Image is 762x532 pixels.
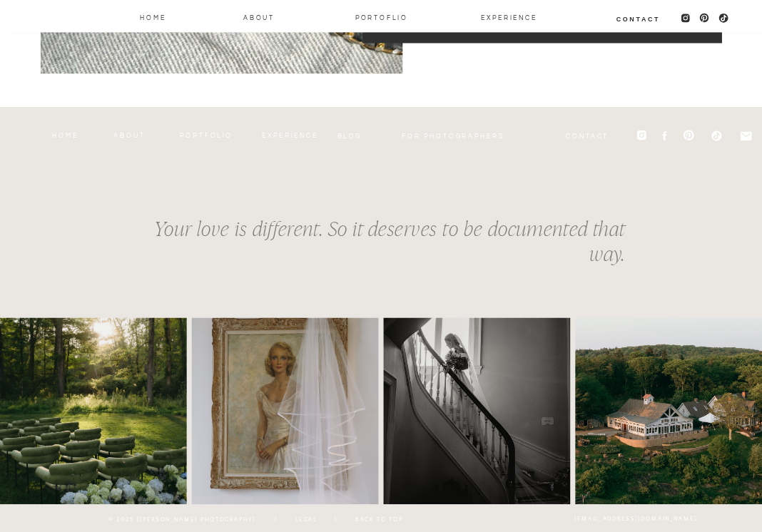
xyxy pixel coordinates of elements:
a: EXPERIENCE [481,12,527,22]
a: FOR photographers [390,130,515,140]
a: Home [51,129,79,139]
a: Contact [615,14,661,24]
a: Contact [564,130,610,140]
img: A few captures from Rosecliff this past weekend. Documenting at the spot that Great Gatsby was fi... [192,317,379,504]
a: PORTFOLIO [180,129,208,139]
a: [EMAIL_ADDRESS][DOMAIN_NAME] [525,513,746,522]
a: Home [139,12,167,22]
h3: | [266,513,286,526]
img: #documentaryweddingphotographer #destinationweddingphotography #newportphotographer #bostonphotog... [384,317,571,504]
h3: | [326,513,346,526]
h2: Your love is different. So it deserves to be documented that way. [118,215,626,260]
img: Take this as your sign. [575,317,762,504]
h3: © 2025 [[PERSON_NAME] Photography] [91,513,273,523]
a: blog [336,130,363,140]
a: PORTOFLIO [350,11,412,21]
a: EXPERIENCE [262,129,310,139]
a: back to top [355,513,405,523]
a: About [113,129,146,139]
a: legal [294,513,319,523]
a: About [243,12,275,22]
